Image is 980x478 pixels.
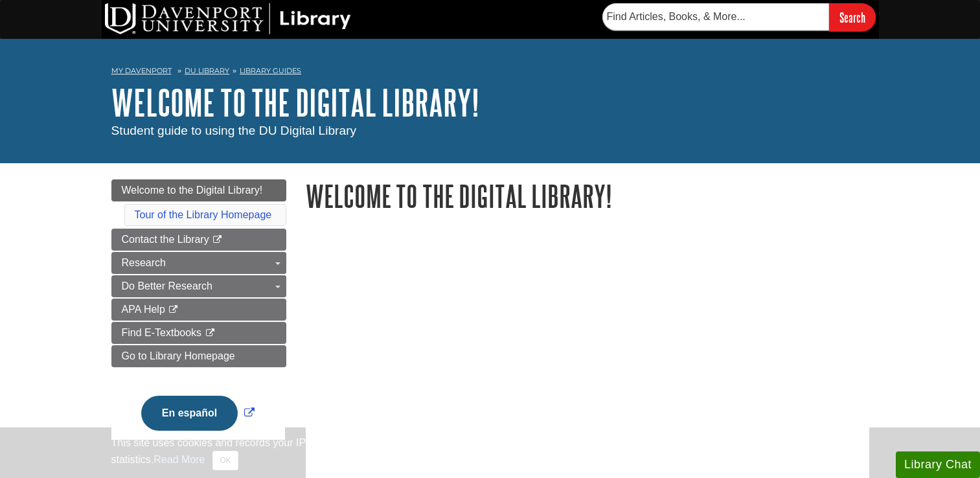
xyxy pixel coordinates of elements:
[122,304,165,315] span: APA Help
[122,280,213,291] span: Do Better Research
[135,209,272,220] a: Tour of the Library Homepage
[141,396,238,431] button: En español
[122,234,209,245] span: Contact the Library
[122,257,166,268] span: Research
[122,327,202,338] span: Find E-Textbooks
[122,185,263,196] span: Welcome to the Digital Library!
[111,179,286,201] a: Welcome to the Digital Library!
[111,179,286,453] div: Guide Page Menu
[111,275,286,297] a: Do Better Research
[212,236,223,244] i: This link opens in a new window
[896,451,980,478] button: Library Chat
[111,229,286,251] a: Contact the Library
[111,345,286,367] a: Go to Library Homepage
[138,407,258,418] a: Link opens in new window
[306,179,869,212] h1: Welcome to the Digital Library!
[111,299,286,321] a: APA Help
[205,329,216,337] i: This link opens in a new window
[602,3,829,30] input: Find Articles, Books, & More...
[602,3,876,31] form: Searches DU Library's articles, books, and more
[105,3,351,34] img: DU Library
[185,66,229,75] a: DU Library
[111,322,286,344] a: Find E-Textbooks
[111,65,172,76] a: My Davenport
[111,82,479,122] a: Welcome to the Digital Library!
[111,252,286,274] a: Research
[111,124,357,137] span: Student guide to using the DU Digital Library
[111,62,869,83] nav: breadcrumb
[122,350,235,361] span: Go to Library Homepage
[829,3,876,31] input: Search
[240,66,301,75] a: Library Guides
[168,306,179,314] i: This link opens in a new window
